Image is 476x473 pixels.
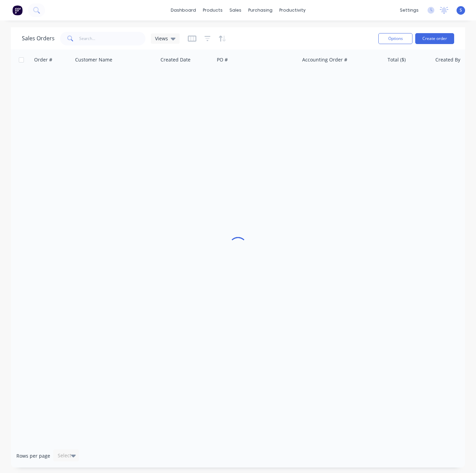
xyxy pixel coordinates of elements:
[199,5,226,15] div: products
[396,5,422,15] div: settings
[435,56,460,63] div: Created By
[217,56,228,63] div: PO #
[460,7,462,13] span: S
[79,32,146,45] input: Search...
[22,35,55,42] h1: Sales Orders
[155,35,168,42] span: Views
[34,56,52,63] div: Order #
[276,5,309,15] div: productivity
[12,5,23,15] img: Factory
[75,56,112,63] div: Customer Name
[378,33,412,44] button: Options
[167,5,199,15] a: dashboard
[302,56,347,63] div: Accounting Order #
[245,5,276,15] div: purchasing
[160,56,191,63] div: Created Date
[16,453,50,459] span: Rows per page
[388,56,406,63] div: Total ($)
[415,33,454,44] button: Create order
[58,452,75,459] div: Select...
[226,5,245,15] div: sales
